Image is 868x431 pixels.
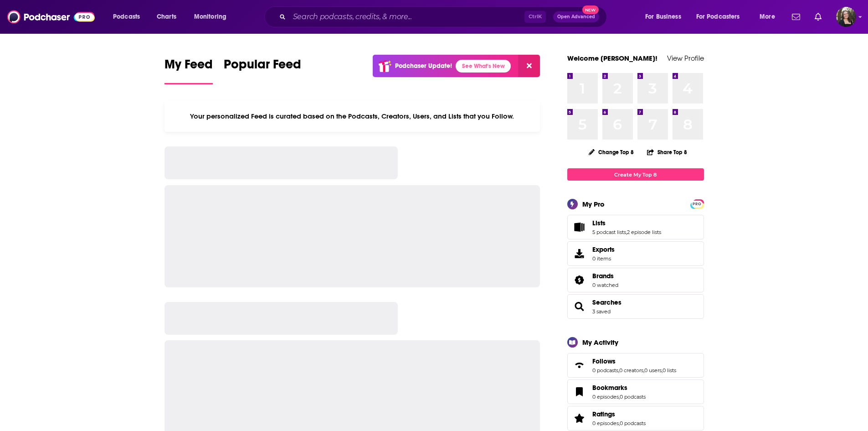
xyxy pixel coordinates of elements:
button: open menu [753,10,786,24]
a: 0 podcasts [620,420,646,426]
a: Show notifications dropdown [811,9,825,25]
a: Ratings [592,410,646,418]
a: Bookmarks [570,385,589,398]
a: Exports [567,241,704,266]
a: 0 podcasts [592,367,618,374]
a: Follows [592,357,676,365]
span: For Podcasters [696,10,740,23]
span: Brands [592,272,614,280]
button: open menu [690,10,753,24]
a: Searches [570,300,589,313]
span: Podcasts [113,10,140,23]
a: View Profile [667,54,704,62]
span: Lists [592,219,606,227]
span: Popular Feed [224,57,301,78]
button: Change Top 8 [583,146,640,158]
a: Ratings [570,412,589,425]
a: Brands [570,274,589,286]
button: open menu [188,10,238,24]
span: Lists [567,215,704,239]
img: Podchaser - Follow, Share and Rate Podcasts [7,8,95,26]
div: Your personalized Feed is curated based on the Podcasts, Creators, Users, and Lists that you Follow. [164,101,540,132]
a: 0 creators [619,367,643,374]
a: 0 users [644,367,662,374]
a: 2 episode lists [627,229,661,235]
button: open menu [639,10,693,24]
div: My Activity [582,338,618,347]
span: For Business [645,10,681,23]
a: 5 podcast lists [592,229,626,235]
button: Share Top 8 [647,143,688,161]
span: Logged in as jessicasunpr [836,7,856,27]
span: Exports [592,245,615,254]
span: Bookmarks [567,379,704,404]
a: Searches [592,298,621,306]
a: 0 lists [663,367,676,374]
span: 0 items [592,255,615,262]
span: Charts [157,10,176,23]
a: Brands [592,272,618,280]
a: See What's New [456,60,511,73]
span: Ctrl K [524,11,546,23]
a: Popular Feed [224,57,301,84]
img: User Profile [836,7,856,27]
a: PRO [692,200,703,207]
span: PRO [692,201,703,208]
a: 0 episodes [592,394,619,400]
span: New [582,5,599,14]
a: Show notifications dropdown [788,9,804,25]
span: Brands [567,268,704,292]
span: , [619,420,620,426]
span: , [643,367,644,374]
a: Welcome [PERSON_NAME]! [567,54,657,62]
span: , [662,367,663,374]
a: Lists [570,221,589,234]
span: , [618,367,619,374]
a: Bookmarks [592,384,646,392]
span: , [619,394,620,400]
span: Monitoring [194,10,226,23]
div: My Pro [582,200,605,208]
span: Bookmarks [592,384,627,392]
button: Show profile menu [836,7,856,27]
span: More [760,10,775,23]
span: Open Advanced [557,15,595,19]
a: 0 episodes [592,420,619,426]
span: Exports [570,247,589,260]
span: Ratings [592,410,615,418]
button: Open AdvancedNew [553,11,599,22]
input: Search podcasts, credits, & more... [289,10,524,24]
a: Create My Top 8 [567,168,704,181]
a: Charts [151,10,182,24]
a: 3 saved [592,308,611,315]
span: Follows [592,357,616,365]
button: open menu [107,10,152,24]
a: Follows [570,359,589,372]
div: Search podcasts, credits, & more... [273,6,616,27]
span: My Feed [164,57,213,78]
span: Searches [567,294,704,319]
span: Ratings [567,406,704,431]
a: My Feed [164,57,213,84]
p: Podchaser Update! [395,62,452,70]
span: Follows [567,353,704,378]
span: , [626,229,627,235]
a: Lists [592,219,661,227]
a: 0 watched [592,282,618,288]
a: 0 podcasts [620,394,646,400]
